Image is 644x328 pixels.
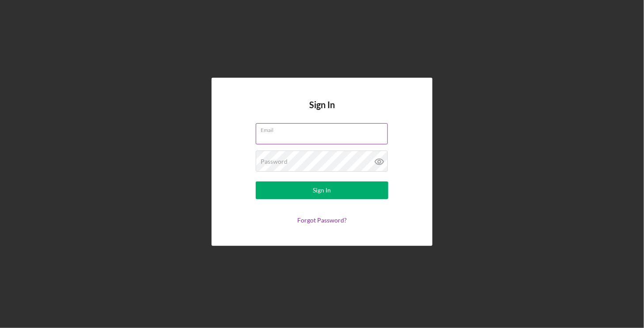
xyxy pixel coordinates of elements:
[261,124,388,133] label: Email
[313,181,331,199] div: Sign In
[261,158,288,165] label: Password
[309,100,335,123] h4: Sign In
[256,181,388,199] button: Sign In
[297,216,347,224] a: Forgot Password?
